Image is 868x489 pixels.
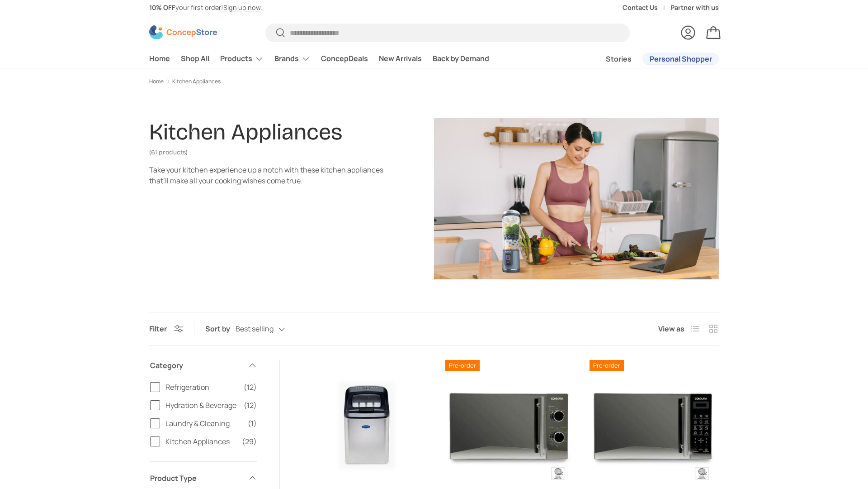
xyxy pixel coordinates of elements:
label: Sort by [205,323,236,334]
p: your first order! . [149,3,262,13]
span: Filter [149,324,167,334]
span: Category [150,360,242,371]
nav: Secondary [584,50,719,68]
a: Brands [274,50,310,68]
a: Sign up now [223,3,260,12]
span: (29) [242,436,257,447]
a: Stories [606,50,632,68]
span: (1) [248,418,257,429]
summary: Products [215,50,269,68]
a: Back by Demand [433,50,489,67]
span: Hydration & Beverage [165,400,238,411]
a: Personal Shopper [642,53,719,65]
span: Pre-order [445,360,480,371]
a: Kitchen Appliances [172,79,221,84]
span: (61 products) [149,149,188,156]
a: Home [149,50,170,67]
span: Pre-order [590,360,624,371]
a: Contact Us [623,3,670,13]
span: Product Type [150,473,242,484]
span: Personal Shopper [650,55,712,62]
a: Home [149,79,164,84]
img: ConcepStore [149,25,217,39]
span: Best selling [236,325,274,333]
a: Products [220,50,264,68]
h1: Kitchen Appliances [149,119,342,145]
a: New Arrivals [379,50,422,67]
a: Shop All [181,50,209,67]
button: Filter [149,324,183,334]
nav: Breadcrumbs [149,77,719,86]
span: (12) [244,382,257,393]
a: ConcepDeals [321,50,368,67]
span: Laundry & Cleaning [165,418,242,429]
span: View as [658,323,684,334]
summary: Brands [269,50,316,68]
button: Best selling [236,321,303,337]
summary: Category [150,349,257,382]
span: Kitchen Appliances [165,436,236,447]
div: Take your kitchen experience up a notch with these kitchen appliances that’ll make all your cooki... [149,164,383,186]
img: Kitchen Appliances [434,118,719,279]
span: (12) [244,400,257,411]
nav: Primary [149,50,489,68]
a: Partner with us [670,3,719,13]
strong: 10% OFF [149,3,175,12]
span: Refrigeration [165,382,238,393]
